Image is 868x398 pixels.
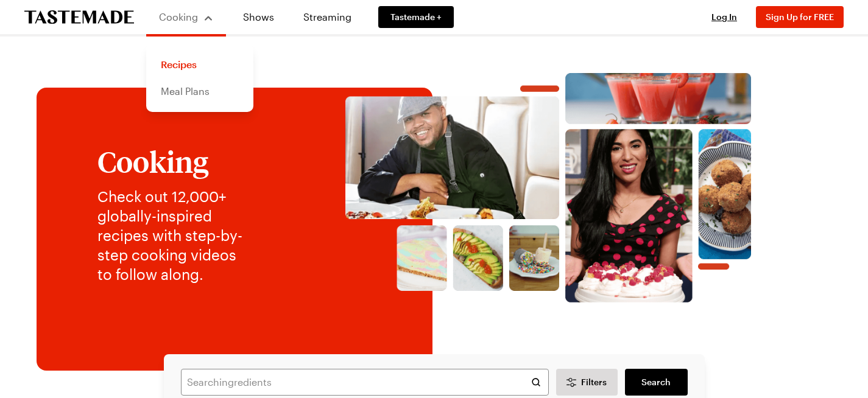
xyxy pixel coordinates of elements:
h1: Cooking [97,145,253,177]
span: Search [641,376,671,388]
a: Tastemade + [378,6,454,28]
button: Sign Up for FREE [756,6,844,28]
button: Desktop filters [556,369,618,396]
img: Explore recipes [277,73,819,323]
div: Cooking [146,44,253,112]
span: Filters [581,376,607,388]
a: Recipes [153,51,246,78]
a: To Tastemade Home Page [24,10,134,24]
button: Log In [700,11,749,23]
span: Sign Up for FREE [766,12,834,22]
span: Tastemade + [390,11,442,23]
a: Meal Plans [153,78,246,105]
p: Check out 12,000+ globally-inspired recipes with step-by-step cooking videos to follow along. [97,187,253,284]
span: Log In [711,12,737,22]
a: filters [625,369,687,396]
span: Cooking [159,11,198,23]
button: Cooking [158,5,214,29]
